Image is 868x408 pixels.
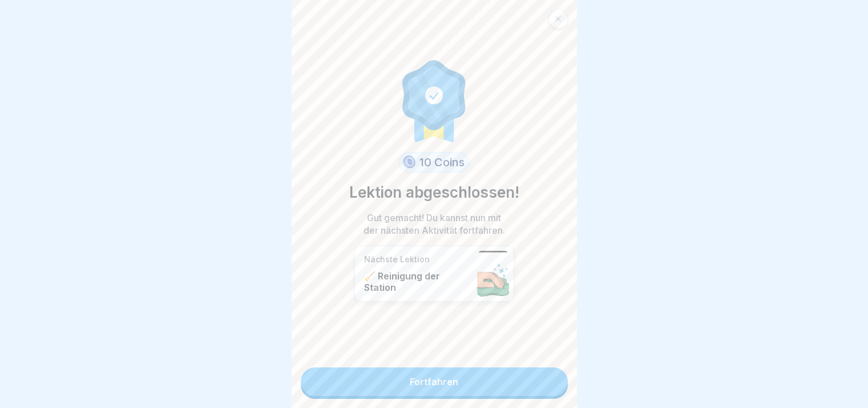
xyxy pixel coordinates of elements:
[349,182,519,203] p: Lektion abgeschlossen!
[360,211,508,237] p: Gut gemacht! Du kannst nun mit der nächsten Aktivität fortfahren.
[399,152,470,173] div: 10 Coins
[301,367,568,396] a: Fortfahren
[396,57,473,143] img: completion.svg
[364,254,471,265] p: Nächste Lektion
[401,154,417,171] img: coin.svg
[364,270,471,293] p: 🧹 Reinigung der Station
